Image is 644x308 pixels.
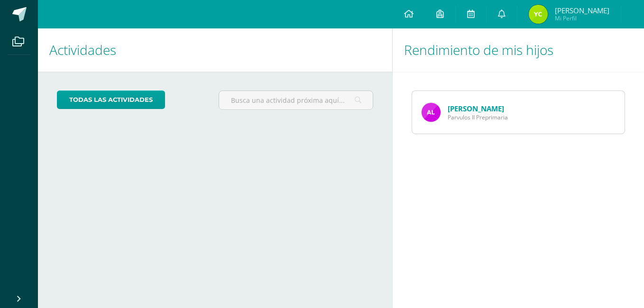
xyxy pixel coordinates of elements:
[49,28,381,72] h1: Actividades
[448,104,504,113] a: [PERSON_NAME]
[404,28,633,72] h1: Rendimiento de mis hijos
[448,113,508,121] span: Parvulos II Preprimaria
[57,91,165,109] a: todas las Actividades
[555,6,609,15] span: [PERSON_NAME]
[422,103,441,122] img: 47cae55139ca8769c18b40fa9087c36e.png
[555,14,609,22] span: Mi Perfil
[529,5,548,24] img: c0ae3f24265c8190e5d79836a1d8d91d.png
[219,91,372,109] input: Busca una actividad próxima aquí...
